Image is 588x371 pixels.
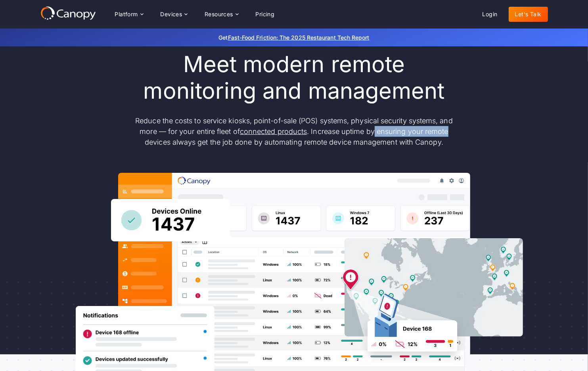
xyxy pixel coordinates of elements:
[249,7,281,22] a: Pricing
[115,11,138,17] div: Platform
[240,127,307,136] a: connected products
[228,34,370,41] a: Fast-Food Friction: The 2025 Restaurant Tech Report
[198,6,244,22] div: Resources
[161,11,182,17] div: Devices
[205,11,233,17] div: Resources
[128,115,461,147] p: Reduce the costs to service kiosks, point-of-sale (POS) systems, physical security systems, and m...
[476,7,504,22] a: Login
[111,199,230,241] img: Canopy sees how many devices are online
[509,7,548,22] a: Let's Talk
[128,51,461,104] h1: Meet modern remote monitoring and management
[154,6,194,22] div: Devices
[100,33,488,42] p: Get
[109,6,149,22] div: Platform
